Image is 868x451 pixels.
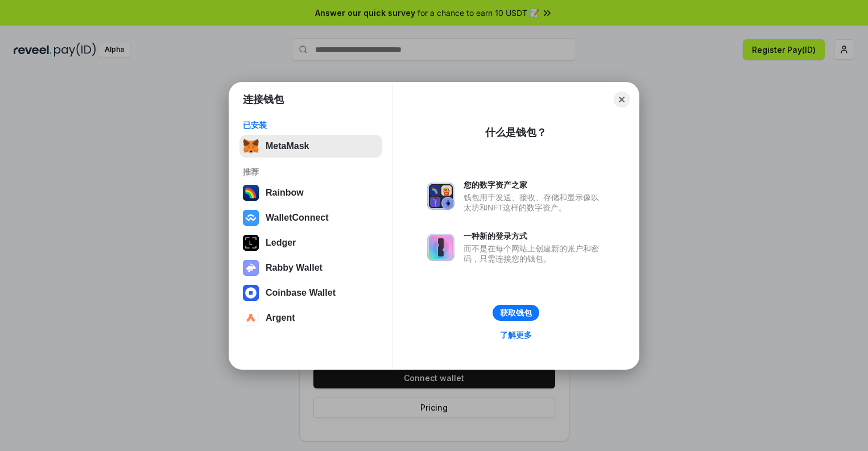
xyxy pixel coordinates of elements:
img: svg+xml,%3Csvg%20width%3D%2228%22%20height%3D%2228%22%20viewBox%3D%220%200%2028%2028%22%20fill%3D... [243,310,259,326]
h1: 连接钱包 [243,93,284,106]
div: 什么是钱包？ [485,126,547,139]
button: Argent [239,307,382,329]
button: Rabby Wallet [239,256,382,279]
img: svg+xml,%3Csvg%20xmlns%3D%22http%3A%2F%2Fwww.w3.org%2F2000%2Fsvg%22%20fill%3D%22none%22%20viewBox... [427,234,454,261]
div: Rainbow [266,188,304,198]
div: 钱包用于发送、接收、存储和显示像以太坊和NFT这样的数字资产。 [464,192,605,213]
div: MetaMask [266,141,309,151]
div: 一种新的登录方式 [464,231,605,241]
div: Coinbase Wallet [266,288,336,298]
div: 了解更多 [500,330,532,340]
img: svg+xml,%3Csvg%20width%3D%2228%22%20height%3D%2228%22%20viewBox%3D%220%200%2028%2028%22%20fill%3D... [243,210,259,226]
img: svg+xml,%3Csvg%20width%3D%2228%22%20height%3D%2228%22%20viewBox%3D%220%200%2028%2028%22%20fill%3D... [243,285,259,301]
button: MetaMask [239,135,382,158]
div: 获取钱包 [500,308,532,318]
div: 推荐 [243,167,379,177]
div: 您的数字资产之家 [464,180,605,190]
img: svg+xml,%3Csvg%20xmlns%3D%22http%3A%2F%2Fwww.w3.org%2F2000%2Fsvg%22%20fill%3D%22none%22%20viewBox... [427,183,454,210]
div: Argent [266,313,295,323]
div: WalletConnect [266,213,329,223]
img: svg+xml,%3Csvg%20xmlns%3D%22http%3A%2F%2Fwww.w3.org%2F2000%2Fsvg%22%20width%3D%2228%22%20height%3... [243,235,259,251]
div: 而不是在每个网站上创建新的账户和密码，只需连接您的钱包。 [464,243,605,264]
button: Ledger [239,231,382,254]
img: svg+xml,%3Csvg%20xmlns%3D%22http%3A%2F%2Fwww.w3.org%2F2000%2Fsvg%22%20fill%3D%22none%22%20viewBox... [243,260,259,276]
div: 已安装 [243,120,379,130]
img: svg+xml,%3Csvg%20width%3D%22120%22%20height%3D%22120%22%20viewBox%3D%220%200%20120%20120%22%20fil... [243,185,259,201]
button: WalletConnect [239,206,382,229]
button: 获取钱包 [493,305,539,321]
button: Rainbow [239,181,382,204]
div: Rabby Wallet [266,263,323,273]
a: 了解更多 [493,328,539,342]
button: Close [614,92,630,107]
img: svg+xml,%3Csvg%20fill%3D%22none%22%20height%3D%2233%22%20viewBox%3D%220%200%2035%2033%22%20width%... [243,138,259,154]
button: Coinbase Wallet [239,282,382,304]
div: Ledger [266,238,296,248]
